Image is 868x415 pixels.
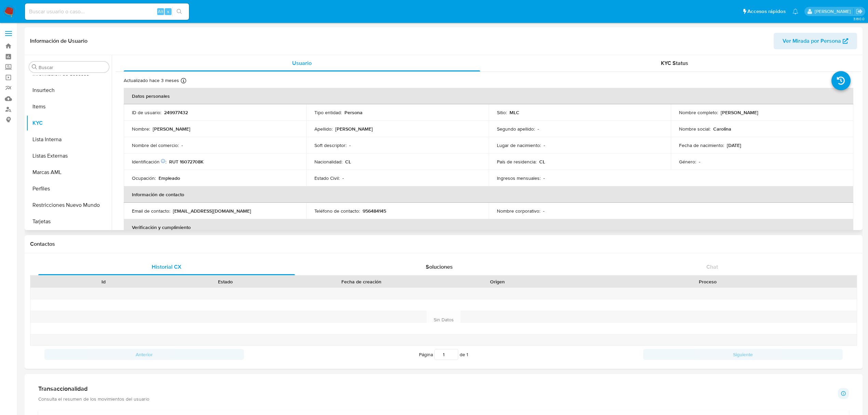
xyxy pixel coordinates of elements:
input: Buscar [39,64,106,70]
p: Nacionalidad : [314,159,342,165]
h1: Contactos [30,241,857,247]
p: Estado Civil : [314,175,340,181]
p: [PERSON_NAME] [335,126,373,132]
div: Estado [169,278,282,285]
p: Empleado [159,175,180,181]
p: RUT 16072708K [169,159,204,165]
p: Persona [344,109,363,116]
th: Datos personales [124,88,853,104]
p: Ocupación : [132,175,156,181]
p: 249977432 [164,109,188,116]
div: Fecha de creación [291,278,432,285]
p: Nombre corporativo : [497,208,540,214]
p: - [181,142,183,148]
p: aline.magdaleno@mercadolibre.com [815,8,853,15]
p: - [538,126,539,132]
p: Nombre social : [679,126,710,132]
p: - [349,142,351,148]
a: Salir [856,8,863,15]
button: Perfiles [26,180,112,197]
p: Apellido : [314,126,333,132]
button: Ver Mirada por Persona [774,33,857,49]
span: Historial CX [152,263,181,271]
p: Nombre completo : [679,109,718,116]
span: Chat [706,263,718,271]
p: Género : [679,159,696,165]
p: Tipo entidad : [314,109,342,116]
span: Alt [158,8,163,15]
p: [EMAIL_ADDRESS][DOMAIN_NAME] [173,208,251,214]
span: Página de [419,349,468,360]
p: - [699,159,700,165]
span: Accesos rápidos [747,8,786,15]
span: Soluciones [426,263,453,271]
button: KYC [26,115,112,131]
p: Teléfono de contacto : [314,208,360,214]
button: Listas Externas [26,148,112,164]
button: Buscar [32,64,37,70]
button: Siguiente [643,349,843,360]
p: - [342,175,344,181]
p: [PERSON_NAME] [721,109,758,116]
th: Información de contacto [124,186,853,203]
p: Sitio : [497,109,507,116]
p: MLC [510,109,519,116]
p: Ingresos mensuales : [497,175,541,181]
p: Actualizado hace 3 meses [124,77,179,84]
p: 956484145 [363,208,386,214]
p: Fecha de nacimiento : [679,142,724,148]
p: - [544,142,545,148]
button: Restricciones Nuevo Mundo [26,197,112,213]
p: Nombre del comercio : [132,142,179,148]
span: Usuario [292,59,312,67]
h1: Información de Usuario [30,38,87,44]
p: CL [345,159,351,165]
p: ID de usuario : [132,109,161,116]
p: Segundo apellido : [497,126,535,132]
span: Ver Mirada por Persona [783,33,841,49]
p: País de residencia : [497,159,537,165]
p: - [543,175,545,181]
button: Anterior [44,349,244,360]
p: Identificación : [132,159,166,165]
p: [DATE] [727,142,741,148]
button: search-icon [172,7,186,16]
button: Insurtech [26,82,112,98]
p: CL [539,159,545,165]
div: Id [47,278,160,285]
input: Buscar usuario o caso... [25,7,189,16]
button: Marcas AML [26,164,112,180]
button: Items [26,98,112,115]
p: Lugar de nacimiento : [497,142,541,148]
span: KYC Status [661,59,688,67]
p: Nombre : [132,126,150,132]
div: Origen [441,278,554,285]
p: Soft descriptor : [314,142,347,148]
p: Carolina [713,126,731,132]
span: 1 [466,351,468,358]
p: Email de contacto : [132,208,170,214]
a: Notificaciones [792,9,798,14]
div: Proceso [563,278,852,285]
span: s [167,8,169,15]
button: Lista Interna [26,131,112,148]
p: [PERSON_NAME] [153,126,190,132]
button: Tarjetas [26,213,112,230]
p: - [543,208,544,214]
th: Verificación y cumplimiento [124,219,853,236]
